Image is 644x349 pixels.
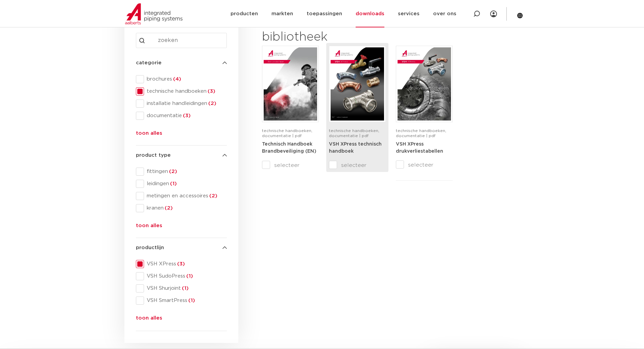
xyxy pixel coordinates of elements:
[136,260,227,268] div: VSH XPress(3)
[208,193,217,198] span: (2)
[144,180,227,187] span: leidingen
[144,285,227,292] span: VSH Shurjoint
[182,113,191,118] span: (3)
[136,59,227,67] h4: categorie
[144,205,227,212] span: kranen
[144,112,227,119] span: documentatie
[136,244,227,252] h4: productlijn
[136,112,227,120] div: documentatie(3)
[136,297,227,305] div: VSH SmartPress(1)
[181,286,189,291] span: (1)
[136,168,227,176] div: fittingen(2)
[136,180,227,188] div: leidingen(1)
[176,261,185,266] span: (3)
[207,101,216,106] span: (2)
[262,29,382,45] h2: bibliotheek
[398,47,451,121] img: VSH-XPress_PLT_A4_5007629_2024-2.0_NL-pdf.jpg
[136,129,162,140] button: toon alles
[169,181,177,186] span: (1)
[207,89,215,94] span: (3)
[136,222,162,233] button: toon alles
[144,100,227,107] span: installatie handleidingen
[136,151,227,159] h4: product type
[164,205,173,211] span: (2)
[262,141,316,154] a: Technisch Handboek Brandbeveiliging (EN)
[136,87,227,95] div: technische handboeken(3)
[262,142,316,154] strong: Technisch Handboek Brandbeveiliging (EN)
[144,273,227,280] span: VSH SudoPress
[185,274,193,279] span: (1)
[329,129,379,138] span: technische handboeken, documentatie | pdf
[262,161,319,169] label: selecteer
[168,169,177,174] span: (2)
[136,100,227,108] div: installatie handleidingen(2)
[136,272,227,280] div: VSH SudoPress(1)
[396,161,453,169] label: selecteer
[136,314,162,325] button: toon alles
[329,141,382,154] a: VSH XPress technisch handboek
[396,141,443,154] a: VSH XPress drukverliestabellen
[136,284,227,292] div: VSH Shurjoint(1)
[396,129,446,138] span: technische handboeken, documentatie | pdf
[187,298,195,303] span: (1)
[262,129,312,138] span: technische handboeken, documentatie | pdf
[136,204,227,212] div: kranen(2)
[396,142,443,154] strong: VSH XPress drukverliestabellen
[264,47,317,121] img: FireProtection_A4TM_5007915_2025_2.0_EN-pdf.jpg
[329,161,386,169] label: selecteer
[136,192,227,200] div: metingen en accessoires(2)
[331,47,384,121] img: VSH-XPress_A4TM_5008762_2025_4.1_NL-pdf.jpg
[172,77,181,82] span: (4)
[144,76,227,83] span: brochures
[144,88,227,95] span: technische handboeken
[144,168,227,175] span: fittingen
[136,75,227,83] div: brochures(4)
[329,142,382,154] strong: VSH XPress technisch handboek
[144,297,227,304] span: VSH SmartPress
[144,261,227,267] span: VSH XPress
[144,193,227,199] span: metingen en accessoires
